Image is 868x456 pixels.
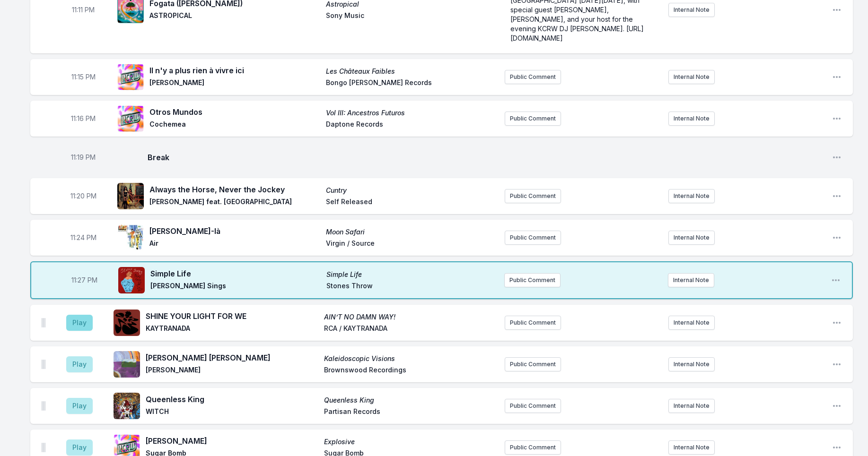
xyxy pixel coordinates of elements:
button: Public Comment [504,273,561,287]
span: Timestamp [71,153,96,162]
button: Play [66,315,93,331]
span: Il n'y a plus rien à vivre ici [149,65,320,76]
button: Play [66,356,93,372]
button: Internal Note [668,189,715,203]
button: Internal Note [668,440,715,455]
span: Break [148,152,824,163]
img: Kaleidoscopic Visions [114,351,140,378]
span: RCA / KAYTRANADA [324,324,497,335]
span: [PERSON_NAME] [146,435,318,447]
button: Open playlist item options [832,233,842,242]
span: Timestamp [71,114,96,123]
button: Internal Note [668,231,715,245]
button: Internal Note [668,399,715,413]
img: Queenless King [114,393,140,419]
button: Internal Note [668,316,715,330]
button: Public Comment [505,231,561,245]
img: Drag Handle [42,401,45,411]
button: Open playlist item options [832,114,842,123]
span: Cuntry [326,186,497,195]
button: Play [66,398,93,414]
span: Sony Music [326,11,497,22]
span: WITCH [146,407,318,418]
span: [PERSON_NAME]-là [149,225,320,237]
span: Stones Throw [326,281,497,293]
span: ASTROPICAL [149,11,320,22]
img: Drag Handle [42,360,45,369]
span: Partisan Records [324,407,497,418]
button: Play [66,439,93,456]
button: Open playlist item options [832,72,842,82]
span: AIN’T NO DAMN WAY! [324,312,497,322]
span: Always the Horse, Never the Jockey [149,184,320,195]
button: Internal Note [668,273,714,287]
button: Open playlist item options [832,443,842,452]
img: Cuntry [117,183,144,209]
button: Open playlist item options [832,191,842,201]
span: Otros Mundos [149,106,320,118]
img: Simple Life [118,267,145,293]
img: Les Châteaux Faibles [117,64,144,90]
span: [PERSON_NAME] [146,365,318,377]
span: [PERSON_NAME] feat. [GEOGRAPHIC_DATA] [149,197,320,208]
span: Timestamp [71,72,96,82]
button: Open playlist item options [832,318,842,327]
span: Queenless King [146,394,318,405]
span: [PERSON_NAME] [149,78,320,89]
span: Simple Life [326,270,497,279]
span: Virgin / Source [326,239,497,250]
button: Open playlist item options [832,401,842,411]
span: Brownswood Recordings [324,365,497,377]
span: Queenless King [324,396,497,405]
span: Vol III: Ancestros Futuros [326,108,497,118]
span: [PERSON_NAME] Sings [150,281,321,293]
span: Les Châteaux Faibles [326,67,497,76]
span: Self Released [326,197,497,208]
span: Moon Safari [326,227,497,237]
button: Public Comment [505,440,561,455]
button: Open playlist item options [832,5,842,15]
button: Internal Note [668,357,715,371]
span: Timestamp [70,191,96,201]
button: Internal Note [668,112,715,126]
button: Public Comment [505,399,561,413]
button: Internal Note [668,3,715,17]
img: Vol III: Ancestros Futuros [117,105,144,132]
img: Moon Safari [117,224,144,251]
button: Open playlist item options [832,360,842,369]
img: Drag Handle [42,318,45,327]
button: Public Comment [505,357,561,371]
span: Timestamp [71,275,97,285]
span: Kaleidoscopic Visions [324,354,497,363]
button: Open playlist item options [831,275,841,285]
span: Timestamp [72,5,95,15]
span: Cochemea [149,120,320,131]
button: Public Comment [505,189,561,203]
span: Timestamp [70,233,96,242]
span: KAYTRANADA [146,324,318,335]
button: Public Comment [505,316,561,330]
span: Bongo [PERSON_NAME] Records [326,78,497,89]
span: Explosive [324,437,497,447]
button: Internal Note [668,70,715,84]
button: Open playlist item options [832,153,842,162]
span: SHINE YOUR LIGHT FOR WE [146,310,318,322]
span: Simple Life [150,268,321,279]
span: Air [149,239,320,250]
span: Daptone Records [326,120,497,131]
button: Public Comment [505,70,561,84]
img: Drag Handle [42,443,45,452]
button: Public Comment [505,112,561,126]
img: AIN’T NO DAMN WAY! [114,310,140,336]
span: [PERSON_NAME] [PERSON_NAME] [146,352,318,363]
